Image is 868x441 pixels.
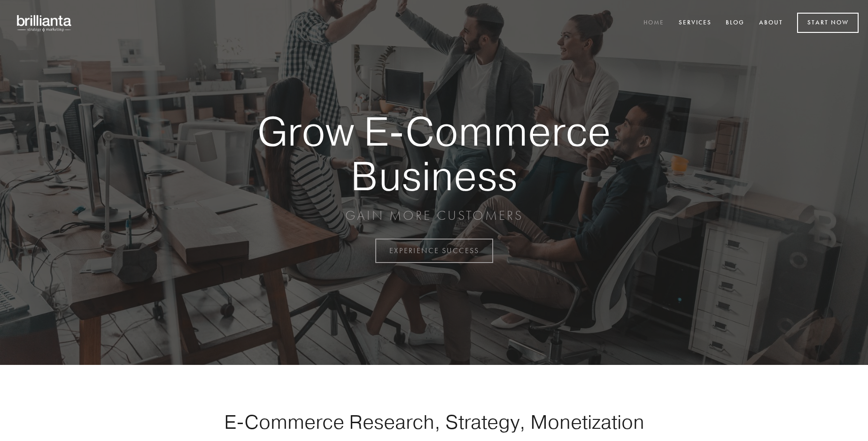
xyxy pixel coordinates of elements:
a: Start Now [797,13,859,33]
p: GAIN MORE CUSTOMERS [225,207,643,224]
a: Blog [720,15,751,31]
a: Home [637,15,670,31]
h1: E-Commerce Research, Strategy, Monetization [194,410,674,433]
a: About [753,15,789,31]
strong: Grow E-Commerce Business [225,109,643,198]
a: Services [673,15,718,31]
img: brillianta - research, strategy, marketing [9,9,80,37]
a: EXPERIENCE SUCCESS [375,239,493,263]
